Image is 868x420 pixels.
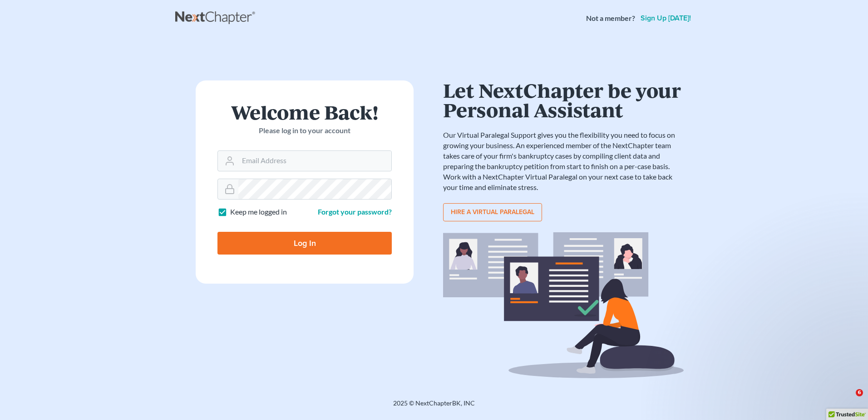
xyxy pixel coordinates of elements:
div: 2025 © NextChapterBK, INC [175,399,693,415]
span: 6 [856,389,863,396]
img: virtual_paralegal_bg-b12c8cf30858a2b2c02ea913d52db5c468ecc422855d04272ea22d19010d70dc.svg [443,232,684,378]
strong: Not a member? [586,13,635,24]
p: Our Virtual Paralegal Support gives you the flexibility you need to focus on growing your busines... [443,130,684,192]
a: Hire a virtual paralegal [443,203,542,221]
input: Log In [217,232,392,255]
a: Forgot your password? [318,207,392,216]
label: Keep me logged in [230,207,287,217]
iframe: Intercom live chat [837,389,859,411]
h1: Welcome Back! [217,102,392,122]
a: Sign up [DATE]! [639,15,693,22]
p: Please log in to your account [217,125,392,136]
h1: Let NextChapter be your Personal Assistant [443,80,684,119]
input: Email Address [238,151,391,171]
